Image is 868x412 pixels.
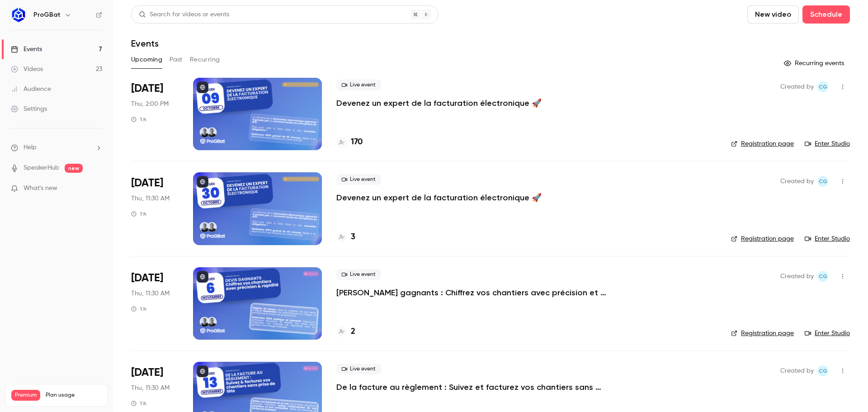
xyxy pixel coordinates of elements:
span: Thu, 11:30 AM [131,289,170,298]
div: Oct 30 Thu, 11:30 AM (Europe/Paris) [131,172,179,245]
span: Premium [11,390,40,401]
span: Charles Gallard [817,365,828,376]
span: CG [819,81,827,92]
span: Help [24,143,37,152]
span: [DATE] [131,365,163,380]
a: 170 [336,136,363,148]
div: 1 h [131,305,146,313]
div: Audience [11,85,51,94]
span: Charles Gallard [817,176,828,187]
button: Schedule [802,5,850,24]
a: 2 [336,326,355,338]
span: Created by [780,81,814,92]
span: Thu, 11:30 AM [131,194,170,203]
h4: 3 [351,231,355,243]
a: Registration page [731,234,794,243]
h4: 2 [351,326,355,338]
div: 1 h [131,400,146,407]
span: Created by [780,365,814,376]
li: help-dropdown-opener [11,143,102,152]
button: New video [747,5,799,24]
span: Charles Gallard [817,81,828,92]
span: Created by [780,271,814,282]
div: Videos [11,65,43,74]
button: Past [170,52,183,67]
a: SpeakerHub [24,163,59,173]
span: Charles Gallard [817,271,828,282]
a: De la facture au règlement : Suivez et facturez vos chantiers sans prise de tête [336,382,608,393]
div: Settings [11,104,47,114]
span: Created by [780,176,814,187]
span: What's new [24,184,57,193]
span: [DATE] [131,271,163,285]
span: Live event [336,364,381,374]
span: Thu, 2:00 PM [131,99,169,109]
button: Recurring events [780,56,850,71]
a: Enter Studio [805,234,850,243]
div: Events [11,45,42,54]
div: Nov 6 Thu, 11:30 AM (Europe/Paris) [131,267,179,340]
img: ProGBat [11,8,26,22]
h6: ProGBat [33,10,61,19]
a: Devenez un expert de la facturation électronique 🚀 [336,98,542,109]
a: 3 [336,231,355,243]
a: Devenez un expert de la facturation électronique 🚀 [336,192,542,203]
span: Live event [336,269,381,280]
span: CG [819,365,827,376]
div: Search for videos or events [139,10,229,19]
h4: 170 [351,136,363,148]
span: Plan usage [46,392,102,399]
div: Oct 9 Thu, 2:00 PM (Europe/Paris) [131,78,179,150]
span: [DATE] [131,176,163,190]
span: CG [819,176,827,187]
span: CG [819,271,827,282]
h1: Events [131,38,159,49]
a: [PERSON_NAME] gagnants : Chiffrez vos chantiers avec précision et rapidité [336,287,608,298]
button: Upcoming [131,52,162,67]
button: Recurring [190,52,220,67]
a: Registration page [731,139,794,148]
a: Registration page [731,329,794,338]
a: Enter Studio [805,139,850,148]
a: Enter Studio [805,329,850,338]
div: 1 h [131,116,146,123]
span: Live event [336,174,381,185]
span: [DATE] [131,81,163,96]
span: Thu, 11:30 AM [131,384,170,393]
span: Live event [336,80,381,90]
div: 1 h [131,210,146,218]
span: new [65,164,83,173]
